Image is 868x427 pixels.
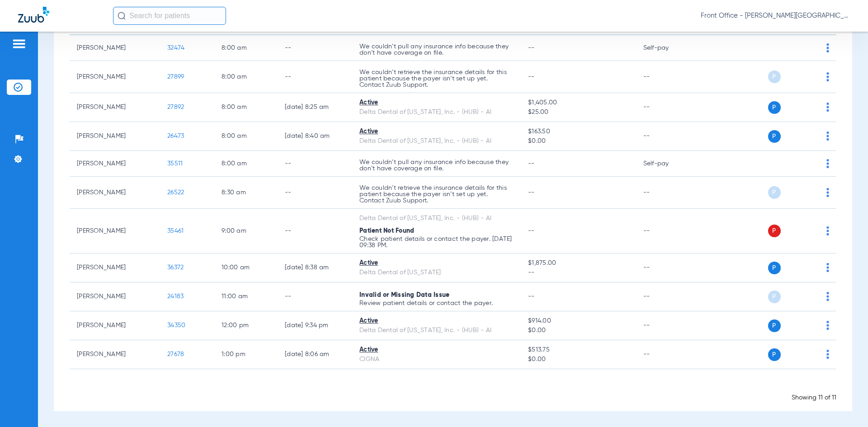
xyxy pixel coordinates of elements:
[167,74,184,80] span: 27899
[826,103,829,112] img: group-dot-blue.svg
[768,291,781,303] span: P
[768,186,781,199] span: P
[214,209,278,253] td: 9:00 AM
[528,258,628,268] span: $1,875.00
[167,228,184,234] span: 35461
[528,326,628,335] span: $0.00
[359,214,514,223] div: Delta Dental of [US_STATE], Inc. - (HUB) - AI
[167,160,183,167] span: 35511
[768,130,781,143] span: P
[70,177,160,209] td: [PERSON_NAME]
[359,185,514,204] p: We couldn’t retrieve the insurance details for this patient because the payer isn’t set up yet. C...
[359,69,514,88] p: We couldn’t retrieve the insurance details for this patient because the payer isn’t set up yet. C...
[214,151,278,177] td: 8:00 AM
[359,108,514,117] div: Delta Dental of [US_STATE], Inc. - (HUB) - AI
[768,70,781,83] span: P
[70,253,160,282] td: [PERSON_NAME]
[70,209,160,253] td: [PERSON_NAME]
[636,151,697,177] td: Self-pay
[826,263,829,272] img: group-dot-blue.svg
[214,253,278,282] td: 10:00 AM
[636,311,697,340] td: --
[278,253,352,282] td: [DATE] 8:38 AM
[636,93,697,122] td: --
[167,293,184,300] span: 24183
[359,43,514,56] p: We couldn’t pull any insurance info because they don’t have coverage on file.
[359,345,514,355] div: Active
[278,61,352,93] td: --
[167,264,184,271] span: 36372
[636,35,697,61] td: Self-pay
[359,316,514,326] div: Active
[826,226,829,235] img: group-dot-blue.svg
[359,355,514,364] div: CIGNA
[826,350,829,359] img: group-dot-blue.svg
[113,7,226,25] input: Search for patients
[214,177,278,209] td: 8:30 AM
[636,209,697,253] td: --
[278,151,352,177] td: --
[826,72,829,81] img: group-dot-blue.svg
[359,98,514,108] div: Active
[636,177,697,209] td: --
[278,340,352,369] td: [DATE] 8:06 AM
[528,189,535,196] span: --
[792,394,836,401] span: Showing 11 of 11
[636,122,697,151] td: --
[528,268,628,277] span: --
[528,228,535,234] span: --
[167,133,184,139] span: 26473
[167,45,184,51] span: 32474
[823,384,868,427] iframe: Chat Widget
[528,136,628,146] span: $0.00
[278,177,352,209] td: --
[167,189,184,196] span: 26522
[528,108,628,117] span: $25.00
[70,151,160,177] td: [PERSON_NAME]
[278,282,352,311] td: --
[826,188,829,197] img: group-dot-blue.svg
[359,159,514,172] p: We couldn’t pull any insurance info because they don’t have coverage on file.
[826,159,829,168] img: group-dot-blue.svg
[18,7,49,23] img: Zuub Logo
[167,322,185,328] span: 34350
[278,311,352,340] td: [DATE] 9:34 PM
[359,268,514,277] div: Delta Dental of [US_STATE]
[359,292,449,298] span: Invalid or Missing Data Issue
[359,127,514,136] div: Active
[278,35,352,61] td: --
[70,93,160,122] td: [PERSON_NAME]
[359,136,514,146] div: Delta Dental of [US_STATE], Inc. - (HUB) - AI
[528,160,535,167] span: --
[214,93,278,122] td: 8:00 AM
[701,11,850,20] span: Front Office - [PERSON_NAME][GEOGRAPHIC_DATA] Dental Care
[359,326,514,335] div: Delta Dental of [US_STATE], Inc. - (HUB) - AI
[118,12,126,20] img: Search Icon
[528,74,535,80] span: --
[826,321,829,330] img: group-dot-blue.svg
[70,61,160,93] td: [PERSON_NAME]
[70,311,160,340] td: [PERSON_NAME]
[70,282,160,311] td: [PERSON_NAME]
[214,35,278,61] td: 8:00 AM
[167,104,184,110] span: 27892
[359,300,514,306] p: Review patient details or contact the payer.
[528,127,628,136] span: $163.50
[528,345,628,355] span: $513.75
[528,45,535,51] span: --
[12,38,26,49] img: hamburger-icon
[214,340,278,369] td: 1:00 PM
[70,122,160,151] td: [PERSON_NAME]
[528,293,535,300] span: --
[636,253,697,282] td: --
[636,282,697,311] td: --
[768,101,781,114] span: P
[768,319,781,332] span: P
[768,348,781,361] span: P
[826,292,829,301] img: group-dot-blue.svg
[528,98,628,108] span: $1,405.00
[359,236,514,249] p: Check patient details or contact the payer. [DATE] 09:38 PM.
[278,209,352,253] td: --
[528,316,628,326] span: $914.00
[359,228,414,234] span: Patient Not Found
